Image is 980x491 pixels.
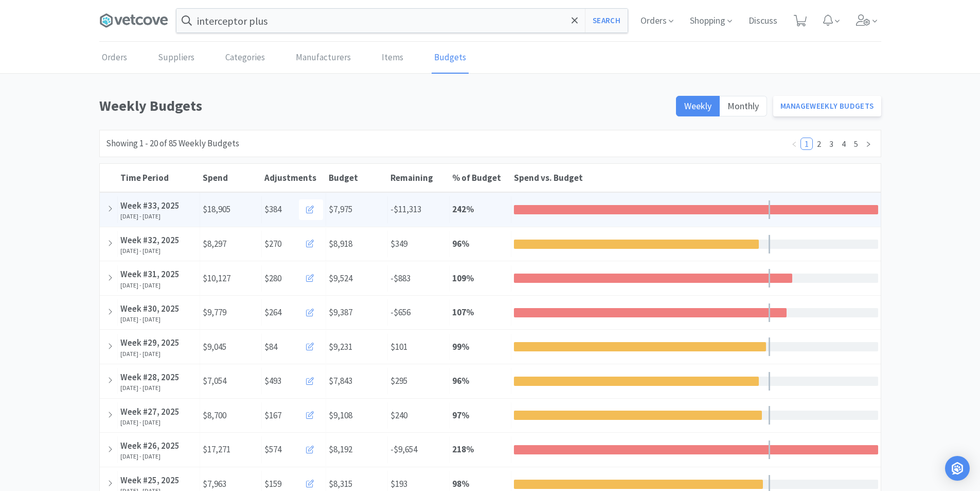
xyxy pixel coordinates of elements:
strong: 96 % [452,375,469,386]
li: 2 [813,138,825,150]
div: [DATE] - [DATE] [120,316,197,323]
span: $9,108 [329,410,352,421]
div: Time Period [120,172,198,183]
span: $493 [264,374,281,388]
span: $7,963 [203,477,226,491]
span: $7,975 [329,204,352,215]
div: [DATE] - [DATE] [120,282,197,289]
span: $9,387 [329,307,352,318]
div: Week #33, 2025 [120,199,197,213]
span: $101 [390,341,407,352]
li: Next Page [862,138,875,150]
span: $349 [390,238,407,249]
strong: 218 % [452,444,474,455]
li: 1 [800,138,813,150]
span: $240 [390,410,407,421]
span: -$11,313 [390,204,421,215]
span: $159 [264,477,281,491]
div: [DATE] - [DATE] [120,453,197,460]
li: 3 [825,138,838,150]
div: [DATE] - [DATE] [120,350,197,358]
span: $8,192 [329,444,352,455]
span: Adjustments [264,172,316,183]
a: 2 [813,138,825,149]
span: $8,297 [203,237,226,251]
div: Week #30, 2025 [120,302,197,316]
span: $9,524 [329,273,352,284]
a: Items [379,42,406,74]
div: Week #26, 2025 [120,439,197,453]
span: $17,271 [203,443,230,456]
span: -$9,654 [390,444,417,455]
span: $7,054 [203,374,226,388]
span: $84 [264,340,277,354]
div: Budget [329,172,385,183]
strong: 99 % [452,341,469,352]
i: icon: right [865,141,871,147]
span: $7,843 [329,375,352,386]
input: Search by item, sku, manufacturer, ingredient, size... [176,9,628,32]
strong: 107 % [452,307,474,318]
div: Week #29, 2025 [120,336,197,350]
div: Spend vs. Budget [514,172,878,183]
a: Orders [99,42,130,74]
a: 3 [826,138,837,149]
span: $167 [264,409,281,422]
div: Week #27, 2025 [120,405,197,419]
a: Manufacturers [293,42,353,74]
span: Weekly [684,100,711,112]
li: 5 [850,138,862,150]
a: Discuss [744,16,781,26]
div: Open Intercom Messenger [945,456,970,481]
div: Showing 1 - 20 of 85 Weekly Budgets [106,137,239,150]
div: [DATE] - [DATE] [120,419,197,426]
span: $280 [264,272,281,285]
div: Week #28, 2025 [120,370,197,384]
span: $295 [390,375,407,386]
span: $18,905 [203,202,230,216]
div: Spend [203,172,259,183]
span: $193 [390,478,407,489]
a: 1 [801,138,812,149]
span: -$883 [390,273,411,284]
div: % of Budget [452,172,509,183]
a: 4 [838,138,849,149]
span: $384 [264,202,281,216]
span: $9,231 [329,341,352,352]
div: Week #25, 2025 [120,473,197,487]
a: Budgets [432,42,469,74]
strong: 109 % [452,273,474,284]
li: 4 [838,138,850,150]
button: Search [585,9,628,32]
span: $264 [264,306,281,319]
div: Week #32, 2025 [120,233,197,247]
span: $574 [264,443,281,456]
strong: 97 % [452,410,469,421]
span: $9,779 [203,306,226,319]
div: [DATE] - [DATE] [120,247,197,255]
div: [DATE] - [DATE] [120,213,197,220]
a: Categories [223,42,268,74]
strong: 98 % [452,478,469,489]
span: Monthly [727,100,759,112]
span: $8,918 [329,238,352,249]
span: $8,315 [329,478,352,489]
strong: 242 % [452,204,474,215]
h1: Weekly Budgets [99,94,670,117]
strong: 96 % [452,238,469,249]
span: $10,127 [203,272,230,285]
a: ManageWeekly Budgets [773,96,881,116]
div: Remaining [390,172,447,183]
span: $8,700 [203,409,226,422]
div: Week #31, 2025 [120,267,197,281]
a: Suppliers [155,42,197,74]
li: Previous Page [788,138,800,150]
span: $9,045 [203,340,226,354]
i: icon: left [791,141,797,147]
a: 5 [850,138,862,149]
span: -$656 [390,307,411,318]
div: [DATE] - [DATE] [120,384,197,392]
span: $270 [264,237,281,251]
